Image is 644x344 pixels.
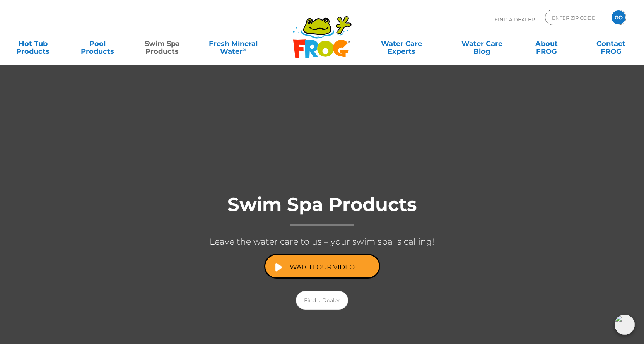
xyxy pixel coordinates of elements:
a: Watch Our Video [264,254,380,279]
img: openIcon [615,315,635,335]
a: Water CareExperts [360,36,442,51]
a: Swim SpaProducts [137,36,187,51]
a: Fresh MineralWater∞ [202,36,265,51]
a: AboutFROG [521,36,572,51]
a: PoolProducts [72,36,123,51]
input: Zip Code Form [551,12,603,23]
a: Find a Dealer [296,291,348,310]
h1: Swim Spa Products [167,194,477,226]
a: Water CareBlog [457,36,507,51]
a: Hot TubProducts [8,36,58,51]
a: ContactFROG [586,36,636,51]
p: Find A Dealer [495,10,535,29]
p: Leave the water care to us – your swim spa is calling! [167,234,477,250]
input: GO [612,10,625,24]
sup: ∞ [243,46,246,52]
